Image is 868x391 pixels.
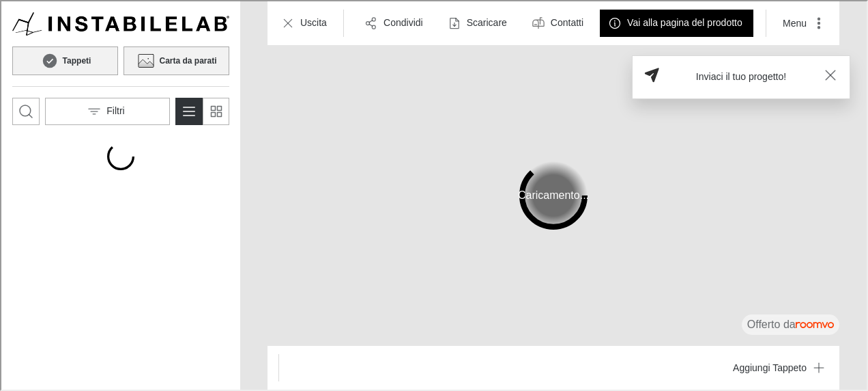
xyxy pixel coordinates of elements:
button: Open the filters menu [44,96,169,124]
h6: Tappeti [61,53,90,66]
button: Condividi [355,8,433,36]
button: Open the disclaimer dialog [664,60,815,92]
button: Apri la casella di ricerca [11,96,38,124]
button: Aggiungi Tappeto [721,353,833,380]
p: Uscita [299,15,325,29]
p: Scaricare [465,15,506,29]
h6: Carta da parati [158,53,215,66]
a: Vai al sito web di Instabilelab . [11,11,228,34]
button: Passa alla visualizzazione semplice [201,96,228,124]
p: Filtri [105,103,123,117]
p: Vai alla pagina del prodotto [626,15,741,29]
p: Condividi [382,15,422,29]
h6: Inviaci il tuo progetto! [695,69,785,83]
button: More actions [770,8,833,36]
p: Offerto da [746,316,833,331]
button: Passa alla visualizzazione dettagliata [174,96,201,124]
div: Il visualizzatore è fornito da Roomvo. [746,316,833,331]
p: Contatti [549,15,582,29]
button: Tappeti [11,45,117,74]
button: Scaricare [438,8,517,36]
div: Product List Mode Selector [174,96,228,124]
button: Contatti [522,8,593,36]
button: Vai alla pagina del prodotto [598,8,752,36]
div: Caricamento... [518,160,586,228]
img: my_disclaimer_icon_en-us.svg [642,66,659,82]
img: Logo representing Instabilelab. [11,11,228,34]
button: Uscita [272,8,336,36]
img: roomvo_wordmark.svg [794,321,833,327]
button: Carta da parati [122,45,228,74]
button: Close disclaimer alert [815,60,843,87]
